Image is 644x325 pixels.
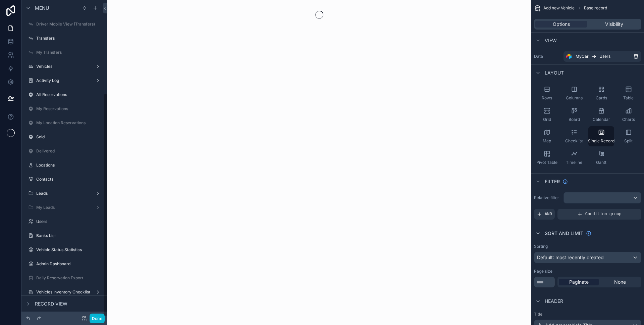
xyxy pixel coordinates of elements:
[36,261,102,267] label: Admin Dashboard
[36,106,102,111] label: My Reservations
[25,19,103,30] a: Driver Mobile View (Transfers)
[565,138,583,144] span: Checklist
[569,279,589,285] span: Paginate
[25,89,103,100] a: All Reservations
[545,212,552,217] span: AND
[615,126,641,146] button: Split
[545,230,583,237] span: Sort And Limit
[36,64,93,69] label: Vehicles
[25,259,103,269] a: Admin Dashboard
[622,117,635,122] span: Charts
[25,202,103,213] a: My Leads
[36,134,102,140] label: Sold
[534,105,560,125] button: Grid
[35,300,67,307] span: Record view
[588,148,614,168] button: Gantt
[25,174,103,185] a: Contacts
[36,233,102,238] label: Banks List
[545,178,560,185] span: Filter
[599,54,610,59] span: Users
[36,247,102,252] label: Vehicle Status Statistics
[553,21,570,28] span: Options
[624,138,633,144] span: Split
[576,54,589,59] span: MyCar
[36,148,102,154] label: Delivered
[25,146,103,156] a: Delivered
[534,195,561,200] label: Relative filter
[561,126,587,146] button: Checklist
[36,162,102,168] label: Locations
[614,279,626,285] span: None
[596,95,607,101] span: Cards
[36,219,102,224] label: Users
[596,160,606,165] span: Gantt
[25,160,103,171] a: Locations
[25,216,103,227] a: Users
[534,54,561,59] label: Data
[543,117,551,122] span: Grid
[534,83,560,103] button: Rows
[561,83,587,103] button: Columns
[588,105,614,125] button: Calendar
[593,117,610,122] span: Calendar
[623,95,634,101] span: Table
[36,120,102,126] label: My Location Reservations
[566,54,572,59] img: Airtable Logo
[36,177,102,182] label: Contacts
[25,118,103,128] a: My Location Reservations
[588,138,614,144] span: Single Record
[25,75,103,86] a: Activity Log
[536,160,557,165] span: Pivot Table
[25,273,103,283] a: Daily Reservation Export
[25,244,103,255] a: Vehicle Status Statistics
[615,105,641,125] button: Charts
[36,36,102,41] label: Transfers
[615,83,641,103] button: Table
[25,47,103,58] a: My Transfers
[566,160,582,165] span: Timeline
[35,5,49,11] span: Menu
[25,188,103,199] a: Leads
[545,37,557,44] span: View
[561,148,587,168] button: Timeline
[545,298,563,305] span: Header
[36,78,93,83] label: Activity Log
[542,95,552,101] span: Rows
[534,126,560,146] button: Map
[36,21,102,27] label: Driver Mobile View (Transfers)
[36,92,102,97] label: All Reservations
[36,191,93,196] label: Leads
[534,269,552,274] label: Page size
[25,33,103,44] a: Transfers
[605,21,623,28] span: Visibility
[36,289,93,295] label: Vehicles Inventory Checklist
[534,252,641,263] button: Default: most recently created
[36,205,93,210] label: My Leads
[561,105,587,125] button: Board
[25,132,103,142] a: Sold
[543,5,575,11] span: Add new Vehicle
[537,254,604,260] span: Default: most recently created
[534,312,641,317] label: Title
[534,244,548,249] label: Sorting
[543,138,551,144] span: Map
[585,212,622,217] span: Condition group
[588,83,614,103] button: Cards
[584,5,607,11] span: Base record
[25,287,103,297] a: Vehicles Inventory Checklist
[25,103,103,114] a: My Reservations
[569,117,580,122] span: Board
[534,148,560,168] button: Pivot Table
[563,51,641,62] a: MyCarUsers
[545,69,564,76] span: Layout
[25,230,103,241] a: Banks List
[36,275,102,281] label: Daily Reservation Export
[25,61,103,72] a: Vehicles
[588,126,614,146] button: Single Record
[36,50,102,55] label: My Transfers
[90,314,105,323] button: Done
[566,95,583,101] span: Columns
